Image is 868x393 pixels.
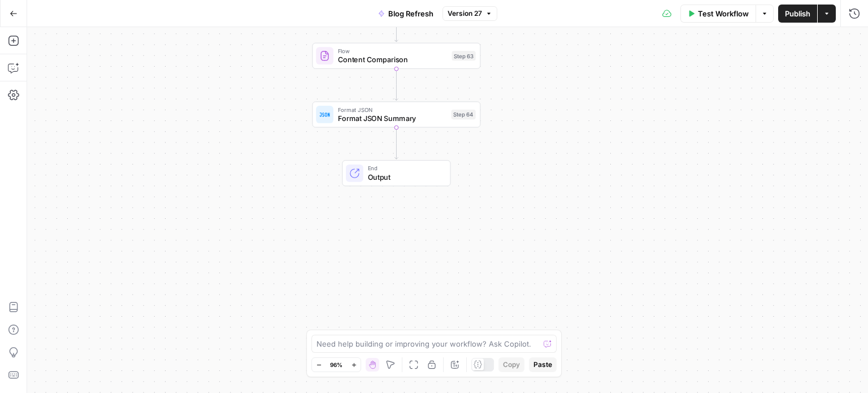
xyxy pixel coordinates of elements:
span: Copy [503,360,520,370]
span: Output [368,171,442,182]
span: Publish [785,8,810,19]
span: Format JSON Summary [338,113,447,124]
button: Copy [498,357,524,372]
span: Flow [338,46,448,55]
span: Content Comparison [338,54,448,65]
button: Publish [778,5,817,23]
button: Blog Refresh [371,5,440,23]
button: Version 27 [442,6,497,21]
span: Format JSON [338,105,447,114]
div: EndOutput [312,160,480,186]
g: Edge from step_174-conditional-end to step_63 [395,21,398,42]
button: Test Workflow [680,5,756,23]
span: 96% [330,360,342,369]
span: Blog Refresh [388,8,433,19]
div: Format JSONFormat JSON SummaryStep 64 [312,101,480,127]
button: Paste [529,357,557,372]
div: Step 63 [452,51,475,61]
div: Step 64 [452,110,476,119]
span: Test Workflow [698,8,749,19]
span: Paste [533,360,552,370]
div: FlowContent ComparisonStep 63 [312,43,480,69]
span: End [368,164,442,172]
g: Edge from step_64 to end [395,127,398,159]
g: Edge from step_63 to step_64 [395,68,398,100]
span: Version 27 [448,8,482,19]
img: vrinnnclop0vshvmafd7ip1g7ohf [319,50,330,61]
